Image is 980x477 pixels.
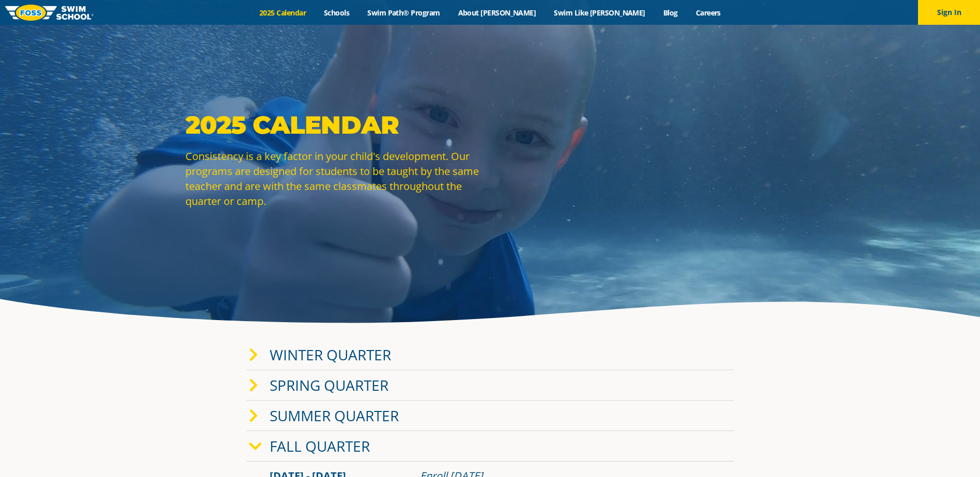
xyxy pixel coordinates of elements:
strong: 2025 Calendar [185,110,399,140]
a: Schools [315,8,359,18]
a: Summer Quarter [270,406,399,425]
a: Swim Path® Program [359,8,449,18]
a: Spring Quarter [270,375,388,395]
a: Blog [654,8,687,18]
img: FOSS Swim School Logo [5,5,94,21]
a: About [PERSON_NAME] [449,8,545,18]
a: Careers [687,8,729,18]
a: Winter Quarter [270,345,391,364]
p: Consistency is a key factor in your child's development. Our programs are designed for students t... [185,149,485,209]
a: Swim Like [PERSON_NAME] [545,8,655,18]
a: 2025 Calendar [251,8,315,18]
a: Fall Quarter [270,436,370,456]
